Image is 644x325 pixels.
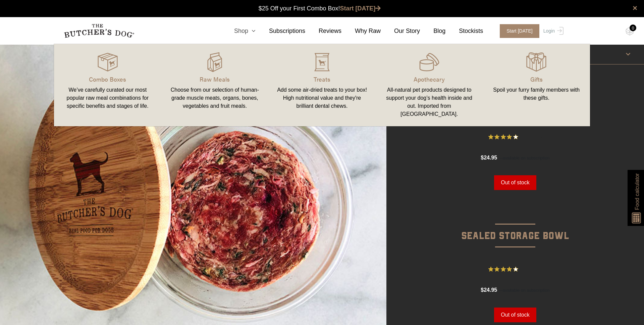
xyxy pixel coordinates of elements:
[376,51,483,120] a: Apothecary All-natural pet products designed to support your dog’s health inside and out. Importe...
[481,155,484,160] span: $
[276,86,368,110] div: Add some air-dried treats to your box! High nutritional value and they're brilliant dental chews.
[305,27,341,36] a: Reviews
[491,75,582,84] p: Gifts
[497,288,550,293] small: available on subscription
[493,24,542,38] a: Start [DATE]
[169,75,261,84] p: Raw Meals
[221,27,256,36] a: Shop
[483,51,590,120] a: Gifts Spoil your furry family members with these gifts.
[633,4,637,12] a: close
[494,175,536,190] button: Out of stock
[481,287,484,293] span: $
[276,75,368,84] p: Treats
[633,173,641,210] span: Food calculator
[481,155,497,160] bdi: 24.95
[498,155,503,160] span: —
[445,27,483,36] a: Stockists
[62,75,153,84] p: Combo Boxes
[381,27,420,36] a: Our Story
[488,264,542,274] button: Rated 4 out of 5 stars from 1 reviews. Jump to reviews.
[497,155,550,160] small: available on subscription
[491,86,582,102] div: Spoil your furry family members with these gifts.
[488,132,542,142] button: Rated 4 out of 5 stars from 1 reviews. Jump to reviews.
[161,51,269,120] a: Raw Meals Choose from our selection of human-grade muscle meats, organs, bones, vegetables and fr...
[521,264,542,274] span: 1 Review
[521,132,542,142] span: 1 Review
[626,27,634,36] img: TBD_Cart-Empty.png
[630,25,636,31] div: 0
[494,308,536,322] button: Out of stock
[500,24,539,38] span: Start [DATE]
[386,200,644,251] p: Sealed Storage Bowl
[384,75,475,84] p: Apothecary
[268,51,376,120] a: Treats Add some air-dried treats to your box! High nutritional value and they're brilliant dental...
[420,27,445,36] a: Blog
[542,24,563,38] a: Login
[62,86,153,110] div: We’ve carefully curated our most popular raw meal combinations for specific benefits and stages o...
[54,51,161,120] a: Combo Boxes We’ve carefully curated our most popular raw meal combinations for specific benefits ...
[340,5,381,12] a: Start [DATE]
[384,86,475,118] div: All-natural pet products designed to support your dog’s health inside and out. Imported from [GEO...
[169,86,261,110] div: Choose from our selection of human-grade muscle meats, organs, bones, vegetables and fruit meals.
[498,288,503,293] span: —
[256,27,305,36] a: Subscriptions
[341,27,381,36] a: Why Raw
[481,287,497,293] bdi: 24.95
